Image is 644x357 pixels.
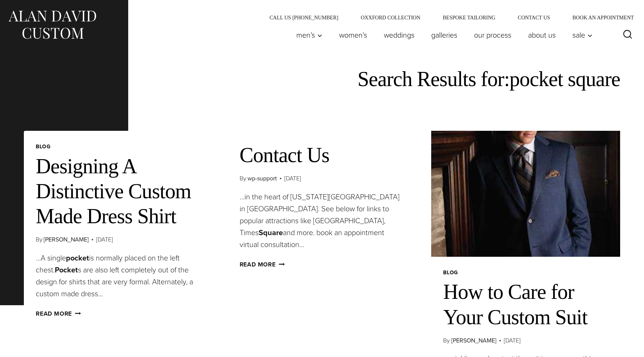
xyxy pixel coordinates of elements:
[259,227,283,238] strong: Square
[96,235,113,244] time: [DATE]
[36,309,81,318] a: Read More
[240,260,285,269] a: Read More
[432,15,506,20] a: Bespoke Tailoring
[7,8,97,41] img: Alan David Custom
[423,28,466,42] a: Galleries
[240,143,329,167] a: Contact Us
[284,174,301,183] time: [DATE]
[66,252,89,263] strong: pocket
[36,155,191,228] a: Designing A Distinctive Custom Made Dress Shirt
[36,252,193,299] span: …A single is normally placed on the left chest. s are also left completely out of the design for ...
[443,269,458,277] a: blog
[504,336,521,345] time: [DATE]
[44,235,89,244] a: [PERSON_NAME]
[376,28,423,42] a: weddings
[431,131,620,257] img: Client in navy blue blazer with striped tie
[258,15,350,20] a: Call Us [PHONE_NUMBER]
[240,191,400,250] span: …in the heart of [US_STATE][GEOGRAPHIC_DATA] in [GEOGRAPHIC_DATA]. See below for links to popular...
[258,15,637,20] nav: Secondary Navigation
[288,28,597,42] nav: Primary Navigation
[466,28,520,42] a: Our Process
[619,26,637,44] button: View Search Form
[36,143,51,151] a: blog
[36,235,42,244] span: By
[331,28,376,42] a: Women’s
[55,264,78,275] strong: Pocket
[296,31,322,39] span: Men’s
[561,15,637,20] a: Book an Appointment
[520,28,564,42] a: About Us
[451,336,496,345] a: [PERSON_NAME]
[506,15,561,20] a: Contact Us
[350,15,432,20] a: Oxxford Collection
[240,174,246,183] span: By
[509,67,620,91] span: pocket square
[572,31,593,39] span: Sale
[247,174,277,183] a: wp-support
[443,280,587,328] a: How to Care for Your Custom Suit
[24,67,620,92] h1: Search Results for:
[443,336,450,345] span: By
